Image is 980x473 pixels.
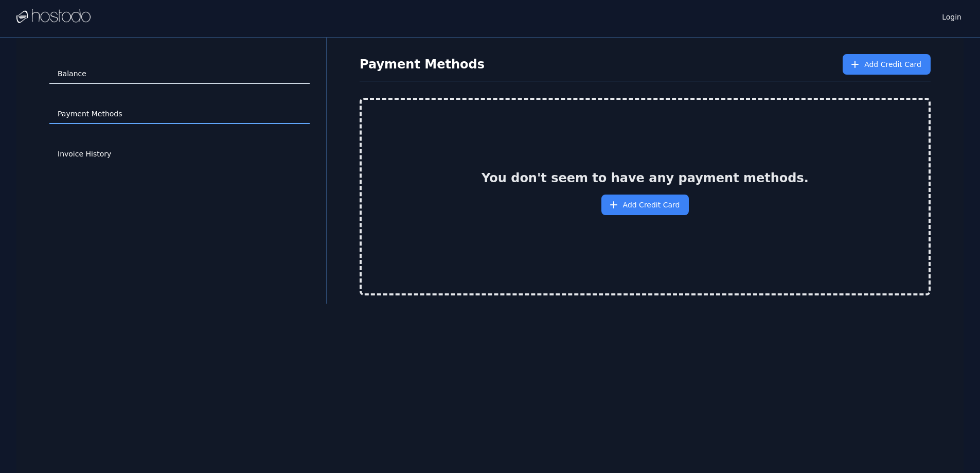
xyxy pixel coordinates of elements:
a: Payment Methods [49,104,310,124]
span: Add Credit Card [623,200,680,210]
img: Logo [16,9,91,24]
h2: You don't seem to have any payment methods. [482,170,809,186]
a: Invoice History [49,145,310,164]
button: Add Credit Card [843,54,931,75]
button: Add Credit Card [601,195,689,215]
h1: Payment Methods [360,56,485,73]
span: Add Credit Card [864,59,921,69]
a: Balance [49,64,310,84]
a: Login [940,10,964,22]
